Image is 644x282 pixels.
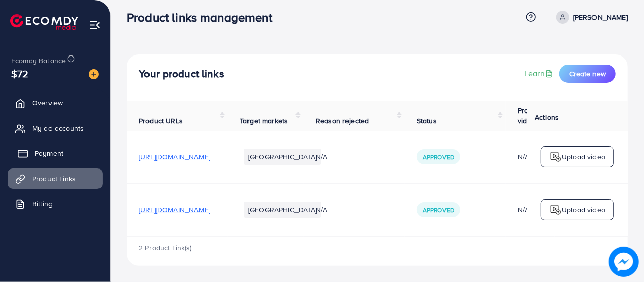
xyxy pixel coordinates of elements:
span: Target markets [240,116,288,126]
a: Overview [8,93,103,113]
span: Status [417,116,437,126]
span: Product video [518,105,542,126]
img: menu [89,19,101,31]
span: Overview [32,98,63,108]
img: logo [10,14,78,30]
p: [PERSON_NAME] [573,11,628,23]
span: Approved [423,153,454,161]
div: N/A [518,152,542,162]
span: Ecomdy Balance [11,55,66,66]
span: Create new [569,69,606,79]
span: N/A [316,205,327,215]
span: Actions [535,112,559,122]
li: [GEOGRAPHIC_DATA] [244,202,321,218]
span: Payment [35,148,63,158]
span: [URL][DOMAIN_NAME] [139,205,210,215]
a: Learn [524,68,555,79]
span: Product Links [32,174,76,184]
a: [PERSON_NAME] [552,11,628,24]
span: 2 Product Link(s) [139,243,192,253]
span: Billing [32,199,53,209]
div: N/A [518,205,542,215]
p: Upload video [562,204,605,216]
span: N/A [316,152,327,162]
span: My ad accounts [32,123,84,133]
span: [URL][DOMAIN_NAME] [139,152,210,162]
span: $72 [11,66,28,81]
h3: Product links management [127,10,280,25]
img: image [609,247,639,277]
img: logo [550,204,562,216]
a: My ad accounts [8,118,103,138]
a: Product Links [8,168,103,189]
span: Approved [423,206,454,214]
h4: Your product links [139,68,224,80]
span: Product URLs [139,116,183,126]
a: Billing [8,194,103,214]
li: [GEOGRAPHIC_DATA] [244,149,321,165]
a: Payment [8,143,103,163]
img: logo [550,151,562,163]
img: image [89,69,99,79]
button: Create new [559,65,616,83]
span: Reason rejected [316,116,369,126]
p: Upload video [562,151,605,163]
